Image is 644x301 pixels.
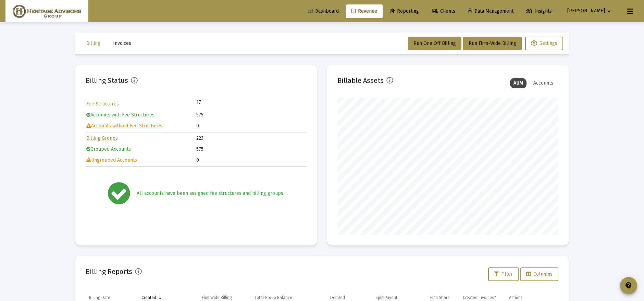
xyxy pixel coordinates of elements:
[202,295,232,300] div: Firm Wide Billing
[463,37,522,50] button: Run Firm-Wide Billing
[255,295,292,300] div: Total Group Balance
[86,75,128,86] h2: Billing Status
[463,295,496,300] div: Created Invoices?
[494,271,513,277] span: Filter
[469,40,516,46] span: Run Firm-Wide Billing
[346,4,383,18] a: Revenue
[86,110,196,120] td: Accounts with Fee Structures
[197,121,306,131] td: 0
[308,8,339,14] span: Dashboard
[510,78,527,88] div: AUM
[86,40,100,46] span: Billing
[375,295,397,300] div: Split Payout
[197,110,306,120] td: 575
[521,4,557,18] a: Insights
[11,4,83,18] img: Dashboard
[384,4,424,18] a: Reporting
[624,281,633,290] mat-icon: contact_support
[89,295,110,300] div: Billing Date
[526,271,553,277] span: Columns
[509,295,523,300] div: Actions
[337,75,384,86] h2: Billable Assets
[113,40,131,46] span: Invoices
[430,295,450,300] div: Firm Share
[530,78,557,88] div: Accounts
[86,266,132,277] h2: Billing Reports
[330,295,345,300] div: Debited
[197,133,306,143] td: 223
[108,37,137,50] button: Invoices
[605,4,613,18] mat-icon: arrow_drop_down
[81,37,106,50] button: Billing
[141,295,156,300] div: Created
[137,190,284,197] div: All accounts have been assigned fee structures and billing groups.
[559,4,621,18] button: [PERSON_NAME]
[86,155,196,165] td: Ungrouped Accounts
[197,155,306,165] td: 0
[526,8,552,14] span: Insights
[197,99,251,106] td: 17
[426,4,461,18] a: Clients
[520,267,558,281] button: Columns
[408,37,461,50] button: Run One Off Billing
[413,40,456,46] span: Run One Off Billing
[86,144,196,154] td: Grouped Accounts
[390,8,419,14] span: Reporting
[531,40,557,46] span: Settings
[525,37,563,50] button: Settings
[567,8,605,14] span: [PERSON_NAME]
[488,267,519,281] button: Filter
[86,135,118,141] a: Billing Groups
[462,4,519,18] a: Data Management
[432,8,455,14] span: Clients
[86,101,119,107] a: Fee Structures
[351,8,377,14] span: Revenue
[302,4,344,18] a: Dashboard
[197,144,306,154] td: 575
[86,121,196,131] td: Accounts without Fee Structures
[468,8,513,14] span: Data Management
